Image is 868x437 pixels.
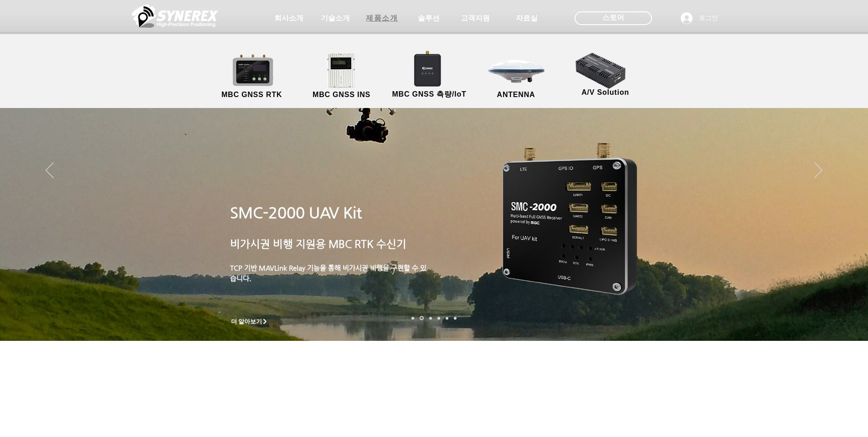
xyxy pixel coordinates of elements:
button: 이전 [46,162,54,180]
span: MBC GNSS RTK [221,91,282,99]
a: MBC GNSS 측량/IoT [385,52,474,100]
a: 솔루션 [406,9,452,27]
span: 로그인 [696,14,721,23]
iframe: Wix Chat [699,150,868,437]
span: 솔루션 [418,14,440,23]
a: 자율주행 [437,317,440,319]
a: 로봇 [446,317,448,319]
span: 고객지원 [461,14,490,23]
span: MBC GNSS 측량/IoT [392,90,466,99]
a: MBC GNSS RTK [211,52,293,100]
div: 스토어 [575,11,652,25]
span: 기술소개 [321,14,350,23]
a: 제품소개 [360,9,405,27]
nav: 슬라이드 [409,316,459,320]
span: 자료실 [516,14,538,23]
span: 스토어 [602,13,624,23]
span: 제품소개 [366,14,398,23]
a: 정밀농업 [454,317,457,319]
a: 측량 IoT [429,317,432,319]
span: ANTENNA [497,91,535,99]
button: 로그인 [674,10,724,27]
a: 자료실 [504,9,550,27]
a: TCP 기반 MAVLink Relay 기능을 통해 비가시권 비행을 구현할 수 있습니다. [230,264,426,282]
img: smc-2000.png [503,143,637,295]
a: SMC-2000 UAV Kit [230,204,362,221]
a: 드론 8 - SMC 2000 [420,316,424,320]
a: 회사소개 [266,9,312,27]
a: ANTENNA [475,52,557,100]
a: 고객지원 [452,9,498,27]
a: 더 알아보기 [227,316,272,327]
span: 회사소개 [274,14,303,23]
a: MBC GNSS INS [301,52,383,100]
img: MGI2000_front-removebg-preview (1).png [315,51,371,90]
span: A/V Solution [581,88,629,97]
img: SynRTK__.png [405,45,452,92]
span: MBC GNSS INS [313,91,370,99]
img: 씨너렉스_White_simbol_대지 1.png [132,2,218,30]
span: 더 알아보기 [231,318,262,326]
span: 비가시권 비행 지원 [230,238,316,250]
a: 기술소개 [313,9,358,27]
a: A/V Solution [565,50,647,98]
span: 용 MBC RTK 수신기 [316,238,406,250]
a: 로봇- SMC 2000 [411,317,414,319]
a: 비가시권 비행 지원용 MBC RTK 수신기 [230,238,406,250]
